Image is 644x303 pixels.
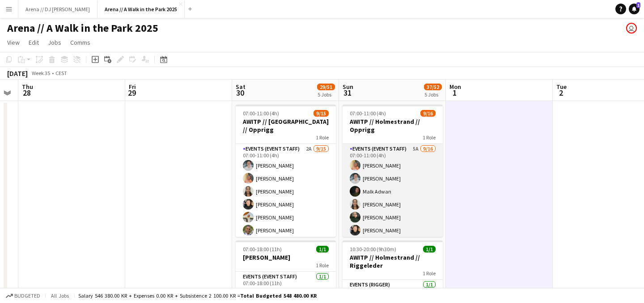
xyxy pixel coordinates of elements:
button: Arena // DJ [PERSON_NAME] [18,0,97,18]
span: 9/16 [420,110,436,117]
div: 5 Jobs [318,91,335,98]
span: 07:00-11:00 (4h) [350,110,386,117]
span: 2 [555,88,567,98]
div: [DATE] [7,69,28,78]
app-job-card: 07:00-11:00 (4h)9/16AWITP // Holmestrand // Opprigg1 RoleEvents (Event Staff)5A9/1607:00-11:00 (4... [343,105,443,237]
button: Budgeted [4,291,42,301]
app-job-card: 07:00-18:00 (11h)1/1[PERSON_NAME]1 RoleEvents (Event Staff)1/107:00-18:00 (11h)[PERSON_NAME] [236,240,336,302]
a: Comms [67,37,94,48]
span: Jobs [48,38,61,46]
a: View [4,37,23,48]
span: 31 [341,88,353,98]
h3: AWITP // Holmestrand // Riggeleder [343,253,443,269]
span: 28 [21,88,33,98]
app-card-role: Events (Event Staff)1/107:00-18:00 (11h)[PERSON_NAME] [236,272,336,302]
span: Comms [70,38,90,46]
span: Sat [236,83,246,91]
button: Arena // A Walk in the Park 2025 [97,0,185,18]
a: 1 [629,4,640,14]
div: 5 Jobs [424,91,441,98]
span: View [7,38,20,46]
h1: Arena // A Walk in the Park 2025 [7,21,158,35]
h3: AWITP // [GEOGRAPHIC_DATA] // Opprigg [236,118,336,134]
span: Budgeted [14,293,40,299]
span: All jobs [49,292,71,299]
a: Edit [25,37,42,48]
span: 1 Role [316,262,329,269]
h3: AWITP // Holmestrand // Opprigg [343,118,443,134]
a: Jobs [44,37,65,48]
span: 9/15 [314,110,329,117]
span: Total Budgeted 548 480.00 KR [240,292,317,299]
span: Fri [129,83,136,91]
span: 07:00-18:00 (11h) [243,246,282,252]
app-job-card: 07:00-11:00 (4h)9/15AWITP // [GEOGRAPHIC_DATA] // Opprigg1 RoleEvents (Event Staff)2A9/1507:00-11... [236,105,336,237]
h3: [PERSON_NAME] [236,253,336,261]
span: Edit [29,38,39,46]
span: 1/1 [316,246,329,252]
span: Week 35 [30,70,52,76]
app-user-avatar: Viktoria Svenskerud [626,23,637,34]
span: Tue [556,83,567,91]
span: 1 [448,88,461,98]
span: 10:30-20:00 (9h30m) [350,246,396,252]
span: Thu [22,83,33,91]
span: 1 [636,2,640,8]
span: 1 Role [423,270,436,277]
span: 1 Role [316,134,329,141]
span: 30 [234,88,246,98]
span: 29 [127,88,136,98]
div: CEST [55,70,67,76]
span: Mon [449,83,461,91]
span: 37/52 [424,84,442,90]
div: Salary 546 380.00 KR + Expenses 0.00 KR + Subsistence 2 100.00 KR = [78,292,317,299]
span: 1 Role [423,134,436,141]
span: 29/51 [317,84,335,90]
span: 07:00-11:00 (4h) [243,110,279,117]
span: Sun [343,83,353,91]
span: 1/1 [423,246,436,252]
